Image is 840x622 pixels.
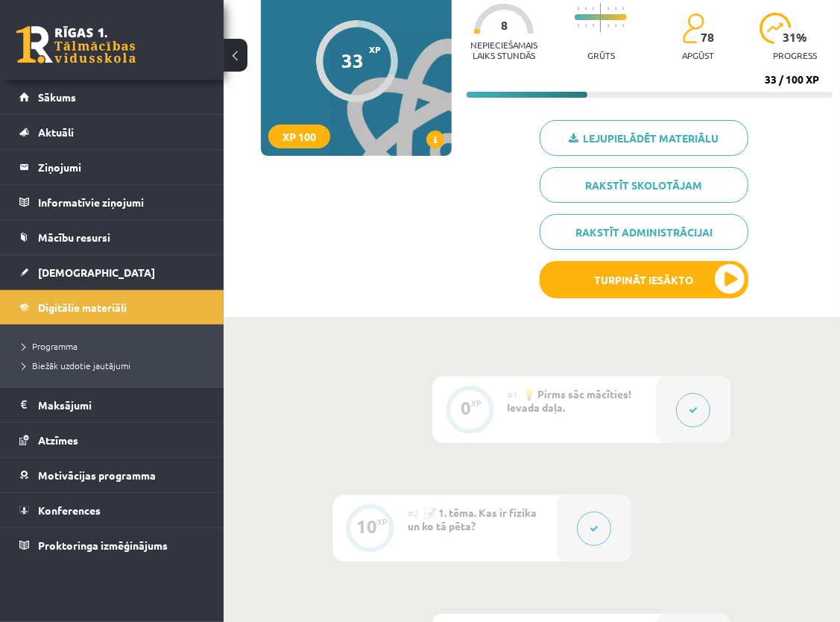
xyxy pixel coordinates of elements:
a: [DEMOGRAPHIC_DATA] [19,255,205,289]
img: students-c634bb4e5e11cddfef0936a35e636f08e4e9abd3cc4e673bd6f9a4125e45ecb1.svg [682,13,704,44]
img: icon-short-line-57e1e144782c952c97e751825c79c345078a6d821885a25fce030b3d8c18986b.svg [607,7,609,10]
img: icon-progress-161ccf0a02000e728c5f80fcf4c31c7af3da0e1684b2b1d7c360e028c24a22f1.svg [760,13,792,44]
a: Proktoringa izmēģinājums [19,528,205,562]
a: Rīgas 1. Tālmācības vidusskola [16,26,136,63]
p: Grūts [587,50,615,60]
img: icon-short-line-57e1e144782c952c97e751825c79c345078a6d821885a25fce030b3d8c18986b.svg [622,7,624,10]
p: progress [773,50,817,60]
span: Aktuāli [38,125,74,139]
img: icon-long-line-d9ea69661e0d244f92f715978eff75569469978d946b2353a9bb055b3ed8787d.svg [600,3,601,32]
span: #2 [408,507,419,519]
p: Nepieciešamais laiks stundās [467,40,541,60]
span: [DEMOGRAPHIC_DATA] [38,266,155,279]
a: Biežāk uzdotie jautājumi [22,359,209,372]
img: icon-short-line-57e1e144782c952c97e751825c79c345078a6d821885a25fce030b3d8c18986b.svg [622,24,624,28]
img: icon-short-line-57e1e144782c952c97e751825c79c345078a6d821885a25fce030b3d8c18986b.svg [585,24,587,28]
span: 💡 Pirms sāc mācīties! Ievada daļa. [507,387,631,414]
span: #1 [507,389,518,400]
div: XP [471,399,481,407]
a: Aktuāli [19,115,205,149]
p: apgūst [682,50,714,60]
span: XP [369,44,381,54]
img: icon-short-line-57e1e144782c952c97e751825c79c345078a6d821885a25fce030b3d8c18986b.svg [578,7,579,10]
button: Turpināt iesākto [540,261,748,298]
img: icon-short-line-57e1e144782c952c97e751825c79c345078a6d821885a25fce030b3d8c18986b.svg [615,7,616,10]
span: Proktoringa izmēģinājums [38,538,168,552]
div: XP [377,518,388,526]
span: 📝 1. tēma. Kas ir fizika un ko tā pēta? [408,506,537,533]
span: Programma [22,340,78,352]
div: 10 [356,520,377,533]
span: Digitālie materiāli [38,301,127,314]
span: 8 [501,19,508,32]
img: icon-short-line-57e1e144782c952c97e751825c79c345078a6d821885a25fce030b3d8c18986b.svg [607,24,609,28]
div: 0 [461,401,471,415]
span: 78 [701,31,714,44]
a: Informatīvie ziņojumi [19,185,205,219]
a: Motivācijas programma [19,458,205,492]
a: Programma [22,339,209,353]
img: icon-short-line-57e1e144782c952c97e751825c79c345078a6d821885a25fce030b3d8c18986b.svg [615,24,616,28]
a: Ziņojumi [19,150,205,184]
a: Sākums [19,80,205,114]
a: Rakstīt administrācijai [540,214,748,250]
span: Mācību resursi [38,230,110,244]
img: icon-short-line-57e1e144782c952c97e751825c79c345078a6d821885a25fce030b3d8c18986b.svg [593,7,594,10]
span: Konferences [38,503,101,517]
span: Atzīmes [38,433,78,447]
a: Rakstīt skolotājam [540,167,748,203]
legend: Informatīvie ziņojumi [38,185,205,219]
a: Konferences [19,493,205,527]
a: Lejupielādēt materiālu [540,120,748,156]
legend: Maksājumi [38,388,205,422]
a: Atzīmes [19,423,205,457]
span: 31 % [783,31,808,44]
span: Motivācijas programma [38,468,156,482]
legend: Ziņojumi [38,150,205,184]
span: Biežāk uzdotie jautājumi [22,359,130,371]
a: Digitālie materiāli [19,290,205,324]
img: icon-short-line-57e1e144782c952c97e751825c79c345078a6d821885a25fce030b3d8c18986b.svg [593,24,594,28]
div: 33 [342,49,364,72]
a: Mācību resursi [19,220,205,254]
img: icon-short-line-57e1e144782c952c97e751825c79c345078a6d821885a25fce030b3d8c18986b.svg [585,7,587,10]
img: icon-short-line-57e1e144782c952c97e751825c79c345078a6d821885a25fce030b3d8c18986b.svg [578,24,579,28]
a: Maksājumi [19,388,205,422]
span: Sākums [38,90,76,104]
div: XP 100 [268,125,330,148]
